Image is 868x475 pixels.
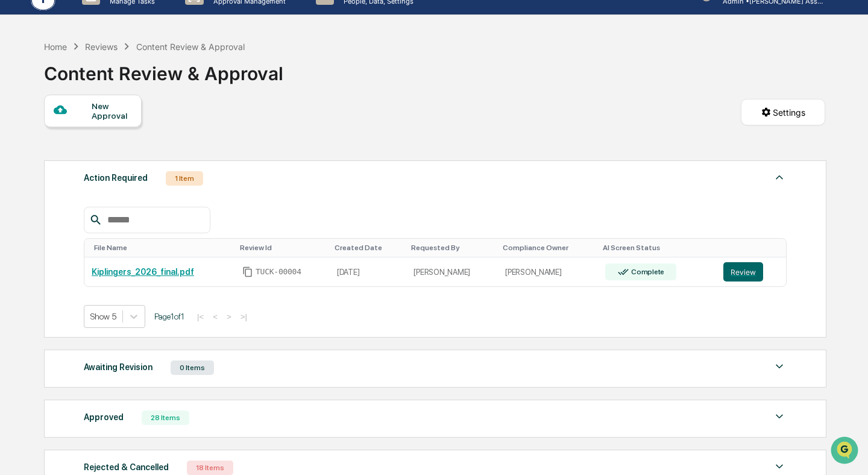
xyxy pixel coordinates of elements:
[166,171,203,186] div: 1 Item
[187,461,233,475] div: 18 Items
[193,312,207,322] button: |<
[335,244,402,252] div: Toggle SortBy
[85,42,118,52] div: Reviews
[94,244,230,252] div: Toggle SortBy
[256,267,301,277] span: TUCK-00004
[498,257,598,287] td: [PERSON_NAME]
[12,215,22,225] div: 🖐️
[772,170,787,184] img: caret
[24,214,78,226] span: Preclearance
[142,411,189,425] div: 28 Items
[41,104,153,114] div: We're available if you need us!
[503,244,593,252] div: Toggle SortBy
[84,459,169,475] div: Rejected & Cancelled
[92,267,194,277] a: Kiplingers_2026_final.pdf
[242,266,253,277] span: Copy Id
[330,257,407,287] td: [DATE]
[209,312,221,322] button: <
[84,170,148,186] div: Action Required
[85,266,146,275] a: Powered byPylon
[12,25,219,45] p: How can we help?
[187,131,219,146] button: See all
[44,53,283,84] div: Content Review & Approval
[12,134,81,143] div: Past conversations
[12,92,34,114] img: 1746055101610-c473b297-6a78-478c-a979-82029cc54cd1
[772,459,787,474] img: caret
[406,257,498,287] td: [PERSON_NAME]
[41,92,198,104] div: Start new chat
[154,312,184,321] span: Page 1 of 1
[92,101,132,121] div: New Approval
[44,42,67,52] div: Home
[99,214,149,226] span: Attestations
[772,409,787,424] img: caret
[726,244,781,252] div: Toggle SortBy
[84,409,124,425] div: Approved
[7,232,81,254] a: 🔎Data Lookup
[205,96,219,110] button: Start new chat
[136,42,245,52] div: Content Review & Approval
[83,209,154,231] a: 🗄️Attestations
[237,312,251,322] button: >|
[87,215,97,225] div: 🗄️
[120,266,146,275] span: Pylon
[100,164,104,174] span: •
[741,99,825,125] button: Settings
[723,262,763,282] button: Review
[723,262,779,282] a: Review
[84,359,153,375] div: Awaiting Revision
[223,312,235,322] button: >
[629,268,664,276] div: Complete
[240,244,325,252] div: Toggle SortBy
[829,435,862,468] iframe: Open customer support
[24,165,34,174] img: 1746055101610-c473b297-6a78-478c-a979-82029cc54cd1
[37,164,98,174] span: [PERSON_NAME]
[171,360,214,375] div: 0 Items
[12,153,31,172] img: Cameron Burns
[7,209,83,231] a: 🖐️Preclearance
[411,244,493,252] div: Toggle SortBy
[772,359,787,374] img: caret
[24,237,76,249] span: Data Lookup
[107,164,131,174] span: [DATE]
[12,238,22,248] div: 🔎
[603,244,711,252] div: Toggle SortBy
